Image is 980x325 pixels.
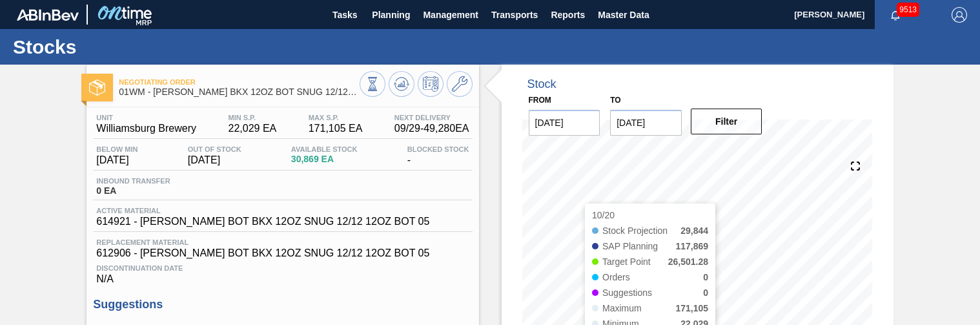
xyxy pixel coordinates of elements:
span: 614921 - [PERSON_NAME] BOT BKX 12OZ SNUG 12/12 12OZ BOT 05 [96,216,429,227]
button: Go to Master Data / General [447,71,473,97]
button: Filter [691,109,762,134]
span: Discontinuation Date [96,264,469,272]
span: [DATE] [188,154,241,166]
div: - [404,145,473,166]
img: Ícone [89,79,105,96]
div: N/A [93,259,472,285]
span: Inbound Transfer [96,177,170,185]
label: to [610,96,620,105]
button: Notifications [875,6,916,24]
span: Transports [491,7,538,23]
span: Management [423,7,478,23]
span: Active Material [96,207,429,215]
span: Blocked Stock [407,145,469,153]
button: Update Chart [389,71,414,97]
h3: Suggestions [93,298,472,311]
span: 09/29 - 49,280 EA [394,123,469,134]
span: 01WM - CARR BKX 12OZ BOT SNUG 12/12 12OZ BOT SNUG [119,87,359,97]
span: Replacement Material [96,238,469,246]
span: Williamsburg Brewery [96,123,196,134]
span: Below Min [96,145,138,153]
span: 30,869 EA [291,154,358,164]
span: 171,105 EA [309,123,363,134]
span: Reports [551,7,585,23]
span: 22,029 EA [229,123,277,134]
div: Stock [527,78,556,91]
label: From [529,96,551,105]
span: Available Stock [291,145,358,153]
span: Negotiating Order [119,78,359,86]
span: Tasks [331,7,359,23]
span: Out Of Stock [188,145,241,153]
span: 9513 [897,3,919,17]
img: Logout [952,7,967,23]
h1: Stocks [13,39,242,54]
span: 0 EA [96,186,170,196]
button: Stocks Overview [360,71,385,97]
span: [DATE] [96,154,138,166]
input: mm/dd/yyyy [610,110,682,136]
button: Schedule Inventory [418,71,444,97]
span: MAX S.P. [309,114,363,121]
img: TNhmsLtSVTkK8tSr43FrP2fwEKptu5GPRR3wAAAABJRU5ErkJggg== [17,9,79,21]
span: 612906 - [PERSON_NAME] BOT BKX 12OZ SNUG 12/12 12OZ BOT 05 [96,247,469,259]
input: mm/dd/yyyy [529,110,600,136]
span: MIN S.P. [229,114,277,121]
span: Master Data [598,7,649,23]
span: Unit [96,114,196,121]
span: Next Delivery [394,114,469,121]
span: Planning [372,7,410,23]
